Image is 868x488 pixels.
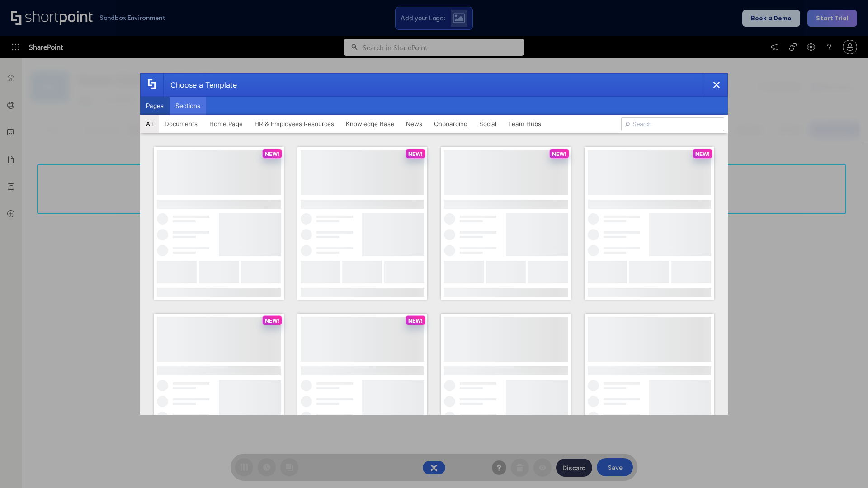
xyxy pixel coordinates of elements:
[695,150,710,157] p: NEW!
[428,115,473,133] button: Onboarding
[265,317,279,324] p: NEW!
[408,150,423,157] p: NEW!
[163,74,237,96] div: Choose a Template
[408,317,423,324] p: NEW!
[140,115,159,133] button: All
[400,115,428,133] button: News
[823,445,868,488] iframe: Chat Widget
[552,150,566,157] p: NEW!
[159,115,203,133] button: Documents
[140,73,728,415] div: template selector
[473,115,502,133] button: Social
[340,115,400,133] button: Knowledge Base
[265,150,279,157] p: NEW!
[170,97,206,115] button: Sections
[203,115,249,133] button: Home Page
[140,97,170,115] button: Pages
[502,115,547,133] button: Team Hubs
[621,117,724,131] input: Search
[249,115,340,133] button: HR & Employees Resources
